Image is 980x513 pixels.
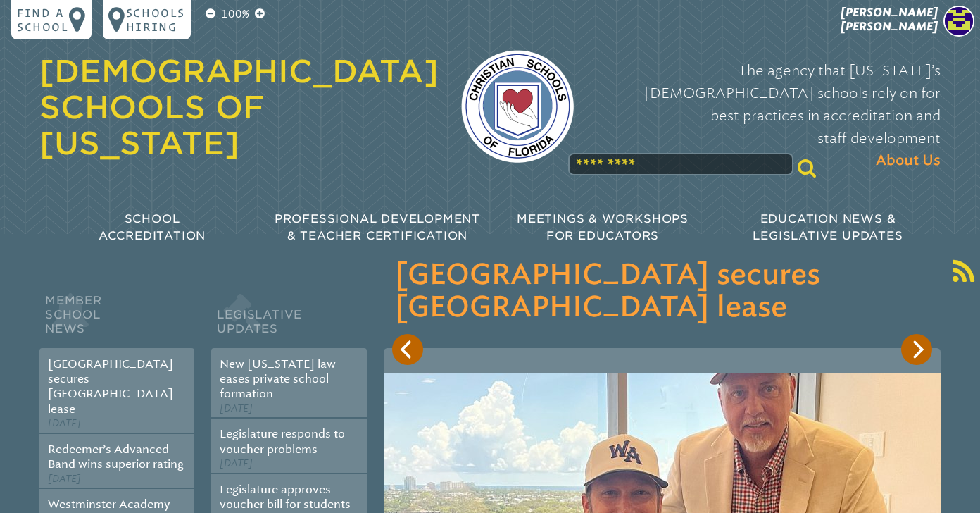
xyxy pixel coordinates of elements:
[39,53,439,161] a: [DEMOGRAPHIC_DATA] Schools of [US_STATE]
[218,6,252,23] p: 100%
[392,334,423,365] button: Previous
[99,212,206,242] span: School Accreditation
[841,6,938,33] span: [PERSON_NAME] [PERSON_NAME]
[901,334,932,365] button: Next
[943,6,974,37] img: efbb4bd7842a81d88418237ffac5a9ff
[48,357,173,416] a: [GEOGRAPHIC_DATA] secures [GEOGRAPHIC_DATA] lease
[48,473,81,485] span: [DATE]
[461,50,574,163] img: csf-logo-web-colors.png
[876,149,941,172] span: About Us
[275,212,480,242] span: Professional Development & Teacher Certification
[517,212,689,242] span: Meetings & Workshops for Educators
[211,290,366,348] h2: Legislative Updates
[126,6,185,34] p: Schools Hiring
[48,417,81,429] span: [DATE]
[753,212,903,242] span: Education News & Legislative Updates
[220,427,345,455] a: Legislature responds to voucher problems
[48,443,184,471] a: Redeemer’s Advanced Band wins superior rating
[220,357,336,401] a: New [US_STATE] law eases private school formation
[220,457,253,469] span: [DATE]
[17,6,69,34] p: Find a school
[220,402,253,414] span: [DATE]
[39,290,194,348] h2: Member School News
[395,259,929,324] h3: [GEOGRAPHIC_DATA] secures [GEOGRAPHIC_DATA] lease
[596,59,941,172] p: The agency that [US_STATE]’s [DEMOGRAPHIC_DATA] schools rely on for best practices in accreditati...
